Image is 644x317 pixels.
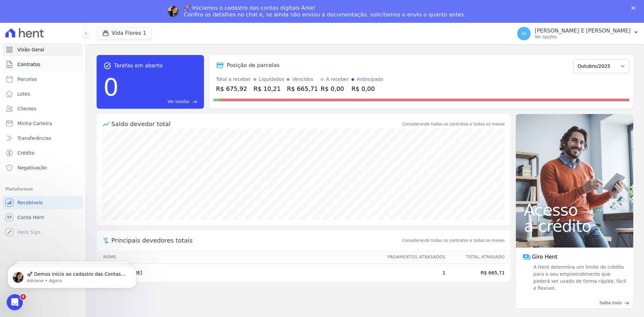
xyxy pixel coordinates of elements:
span: Clientes [17,105,36,112]
div: R$ 10,21 [254,84,284,93]
span: Acesso [524,202,625,218]
div: R$ 675,92 [216,84,251,93]
a: Parcelas [3,72,83,86]
div: Plataformas [5,185,80,193]
span: east [192,99,197,104]
iframe: Intercom live chat [7,294,23,310]
a: Recebíveis [3,196,83,209]
div: Vencidos [292,76,313,83]
div: Antecipado [357,76,383,83]
span: Visão Geral [17,46,44,53]
a: Clientes [3,102,83,115]
span: Principais devedores totais [111,236,401,245]
p: Ver opções [535,34,631,40]
span: Saiba mais [599,300,622,306]
p: [PERSON_NAME] E [PERSON_NAME] [535,28,631,34]
span: Transferências [17,135,51,142]
td: 1 [381,264,446,282]
th: Nome [97,250,381,264]
span: Tarefas em aberto [114,62,163,70]
span: Crédito [17,150,35,156]
a: Crédito [3,146,83,160]
td: [PERSON_NAME] [97,264,381,282]
a: Visão Geral [3,43,83,56]
div: Saldo devedor total [111,119,401,128]
a: Negativação [3,161,83,174]
a: Ver tarefas east [121,99,197,105]
th: Pagamentos Atrasados [381,250,446,264]
span: Giro Hent [532,253,557,261]
span: 🚀 Demos início ao cadastro das Contas Digitais Arke! Iniciamos a abertura para clientes do modelo... [22,19,123,131]
span: Ver tarefas [168,99,190,105]
div: A receber [326,76,349,83]
div: 🚀 Iniciamos o cadastro das contas digitais Arke! Confira os detalhes no chat e, se ainda não envi... [184,5,466,18]
span: Considerando todos os contratos e todos os meses [402,237,505,244]
span: Conta Hent [17,214,44,221]
a: Contratos [3,58,83,71]
span: 4 [20,294,26,300]
img: Profile image for Adriane [168,6,178,17]
div: Considerando todos os contratos e todos os meses [402,121,505,127]
span: east [624,301,629,306]
iframe: Intercom notifications mensagem [5,252,139,299]
div: Liquidados [259,76,284,83]
div: Posição de parcelas [227,61,280,69]
button: Vida Flores 1 [97,27,152,40]
span: IA [522,31,526,36]
span: a crédito [524,218,625,234]
div: 0 [103,70,119,105]
p: Message from Adriane, sent Agora [22,26,123,32]
div: R$ 665,71 [287,84,318,93]
div: R$ 0,00 [352,84,383,93]
span: Lotes [17,91,30,97]
div: Fechar [631,6,638,10]
span: A Hent determina um limite de crédito para o seu empreendimento que poderá ser usado de forma ráp... [532,264,627,292]
span: Minha Carteira [17,120,52,127]
div: R$ 0,00 [321,84,349,93]
div: Total a receber [216,76,251,83]
a: Conta Hent [3,211,83,224]
th: Total Atrasado [446,250,510,264]
a: Saiba mais east [520,300,629,306]
span: Parcelas [17,76,37,83]
a: Minha Carteira [3,117,83,130]
a: Lotes [3,87,83,101]
a: Transferências [3,131,83,145]
td: R$ 665,71 [446,264,510,282]
span: Contratos [17,61,40,68]
span: task_alt [103,62,111,70]
span: Negativação [17,164,47,171]
span: Recebíveis [17,199,43,206]
button: IA [PERSON_NAME] E [PERSON_NAME] Ver opções [512,24,644,43]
